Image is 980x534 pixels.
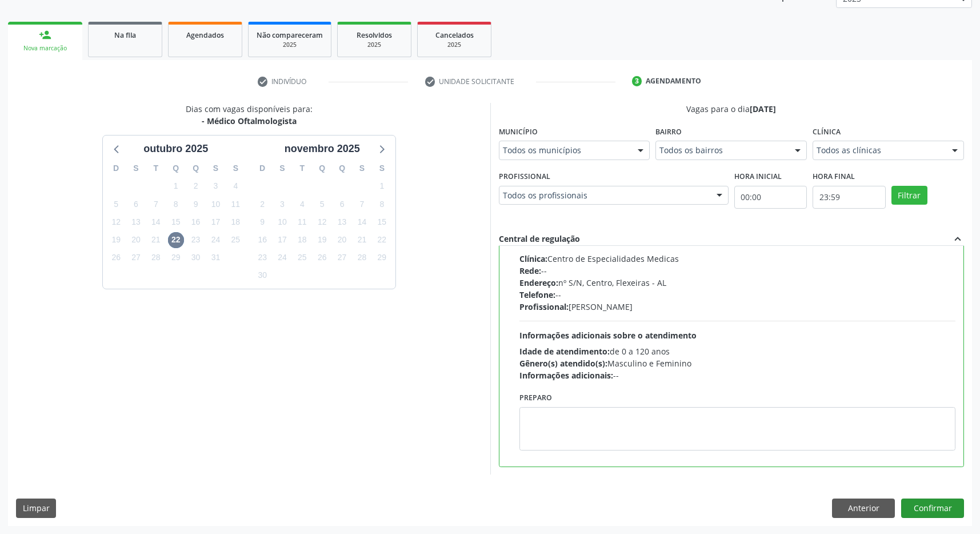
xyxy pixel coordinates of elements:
[146,160,166,177] div: T
[519,345,956,357] div: de 0 a 120 anos
[332,160,352,177] div: Q
[354,250,370,266] span: sexta-feira, 28 de novembro de 2025
[227,196,243,212] span: sábado, 11 de outubro de 2025
[148,214,164,230] span: terça-feira, 14 de outubro de 2025
[148,250,164,266] span: terça-feira, 28 de outubro de 2025
[273,160,293,177] div: S
[186,160,206,177] div: Q
[374,196,390,212] span: sábado, 8 de novembro de 2025
[354,214,370,230] span: sexta-feira, 14 de novembro de 2025
[114,30,136,40] span: Na fila
[254,214,270,230] span: domingo, 9 de novembro de 2025
[108,250,124,266] span: domingo, 26 de outubro de 2025
[139,141,213,157] div: outubro 2025
[294,196,310,212] span: terça-feira, 4 de novembro de 2025
[168,250,184,266] span: quarta-feira, 29 de outubro de 2025
[108,196,124,212] span: domingo, 5 de outubro de 2025
[374,232,390,248] span: sábado, 22 de novembro de 2025
[499,168,550,186] label: Profissional
[519,358,607,369] span: Gênero(s) atendido(s):
[519,346,610,357] span: Idade de atendimento:
[294,250,310,266] span: terça-feira, 25 de novembro de 2025
[254,250,270,266] span: domingo, 23 de novembro de 2025
[734,186,807,209] input: Selecione o horário
[750,103,776,114] span: [DATE]
[813,186,885,209] input: Selecione o horário
[207,250,223,266] span: sexta-feira, 31 de outubro de 2025
[188,250,204,266] span: quinta-feira, 30 de outubro de 2025
[372,160,392,177] div: S
[274,250,290,266] span: segunda-feira, 24 de novembro de 2025
[334,214,350,230] span: quinta-feira, 13 de novembro de 2025
[254,232,270,248] span: domingo, 16 de novembro de 2025
[334,232,350,248] span: quinta-feira, 20 de novembro de 2025
[148,196,164,212] span: terça-feira, 7 de outubro de 2025
[108,232,124,248] span: domingo, 19 de outubro de 2025
[314,196,330,212] span: quarta-feira, 5 de novembro de 2025
[188,232,204,248] span: quinta-feira, 23 de outubro de 2025
[519,277,558,288] span: Endereço:
[128,232,144,248] span: segunda-feira, 20 de outubro de 2025
[813,168,855,186] label: Hora final
[632,76,642,86] div: 3
[334,196,350,212] span: quinta-feira, 6 de novembro de 2025
[499,123,538,141] label: Município
[499,103,965,115] div: Vagas para o dia
[426,41,483,49] div: 2025
[294,232,310,248] span: terça-feira, 18 de novembro de 2025
[346,41,403,49] div: 2025
[274,214,290,230] span: segunda-feira, 10 de novembro de 2025
[274,196,290,212] span: segunda-feira, 3 de novembro de 2025
[354,232,370,248] span: sexta-feira, 21 de novembro de 2025
[519,253,956,265] div: Centro de Especialidades Medicas
[254,196,270,212] span: domingo, 2 de novembro de 2025
[519,301,956,313] div: [PERSON_NAME]
[655,123,682,141] label: Bairro
[128,250,144,266] span: segunda-feira, 27 de outubro de 2025
[188,178,204,194] span: quinta-feira, 2 de outubro de 2025
[294,214,310,230] span: terça-feira, 11 de novembro de 2025
[901,499,964,518] button: Confirmar
[519,369,956,381] div: --
[128,196,144,212] span: segunda-feira, 6 de outubro de 2025
[126,160,146,177] div: S
[832,499,895,518] button: Anterior
[435,30,474,40] span: Cancelados
[519,265,541,276] span: Rede:
[128,214,144,230] span: segunda-feira, 13 de outubro de 2025
[499,233,580,245] div: Central de regulação
[206,160,226,177] div: S
[227,232,243,248] span: sábado, 25 de outubro de 2025
[519,330,697,341] span: Informações adicionais sobre o atendimento
[334,250,350,266] span: quinta-feira, 27 de novembro de 2025
[16,44,74,53] div: Nova marcação
[951,233,964,245] i: expand_less
[519,357,956,369] div: Masculino e Feminino
[519,389,552,407] label: Preparo
[374,178,390,194] span: sábado, 1 de novembro de 2025
[813,123,841,141] label: Clínica
[168,232,184,248] span: quarta-feira, 22 de outubro de 2025
[207,196,223,212] span: sexta-feira, 10 de outubro de 2025
[354,196,370,212] span: sexta-feira, 7 de novembro de 2025
[257,30,323,40] span: Não compareceram
[207,178,223,194] span: sexta-feira, 3 de outubro de 2025
[106,160,126,177] div: D
[314,232,330,248] span: quarta-feira, 19 de novembro de 2025
[314,250,330,266] span: quarta-feira, 26 de novembro de 2025
[519,265,956,277] div: --
[166,160,186,177] div: Q
[519,253,547,264] span: Clínica:
[519,289,555,300] span: Telefone:
[312,160,332,177] div: Q
[374,214,390,230] span: sábado, 15 de novembro de 2025
[168,196,184,212] span: quarta-feira, 8 de outubro de 2025
[519,289,956,301] div: --
[734,168,782,186] label: Hora inicial
[227,214,243,230] span: sábado, 18 de outubro de 2025
[254,268,270,284] span: domingo, 30 de novembro de 2025
[39,29,51,41] div: person_add
[357,30,392,40] span: Resolvidos
[280,141,365,157] div: novembro 2025
[292,160,312,177] div: T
